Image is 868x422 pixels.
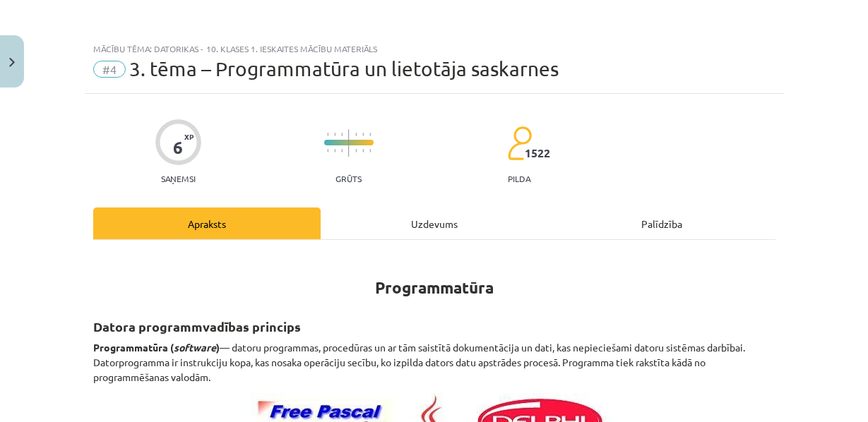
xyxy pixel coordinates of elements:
div: Uzdevums [321,207,548,239]
span: #4 [93,61,126,78]
img: icon-close-lesson-0947bae3869378f0d4975bcd49f059093ad1ed9edebbc8119c70593378902aed.svg [9,58,15,67]
img: icon-short-line-57e1e144782c952c97e751825c79c345078a6d821885a25fce030b3d8c18986b.svg [327,133,328,136]
div: 6 [173,138,183,157]
img: icon-short-line-57e1e144782c952c97e751825c79c345078a6d821885a25fce030b3d8c18986b.svg [355,133,357,136]
img: icon-short-line-57e1e144782c952c97e751825c79c345078a6d821885a25fce030b3d8c18986b.svg [362,149,364,152]
strong: Programmatūra [375,277,494,298]
div: Palīdzība [548,207,775,239]
span: 1522 [525,147,550,159]
img: icon-short-line-57e1e144782c952c97e751825c79c345078a6d821885a25fce030b3d8c18986b.svg [355,149,357,152]
p: Saņemsi [155,174,201,183]
span: XP [184,133,194,140]
img: icon-short-line-57e1e144782c952c97e751825c79c345078a6d821885a25fce030b3d8c18986b.svg [369,149,371,152]
img: icon-long-line-d9ea69661e0d244f92f715978eff75569469978d946b2353a9bb055b3ed8787d.svg [348,129,350,157]
em: software [174,341,216,354]
p: pilda [508,174,530,183]
span: 3. tēma – Programmatūra un lietotāja saskarnes [129,57,559,80]
img: icon-short-line-57e1e144782c952c97e751825c79c345078a6d821885a25fce030b3d8c18986b.svg [341,149,343,152]
strong: Programmatūra ( ) [93,341,220,354]
p: Grūts [335,174,362,183]
div: Mācību tēma: Datorikas - 10. klases 1. ieskaites mācību materiāls [93,44,775,54]
img: icon-short-line-57e1e144782c952c97e751825c79c345078a6d821885a25fce030b3d8c18986b.svg [369,133,371,136]
img: icon-short-line-57e1e144782c952c97e751825c79c345078a6d821885a25fce030b3d8c18986b.svg [327,149,328,152]
div: Apraksts [93,207,321,239]
p: — datoru programmas, procedūras un ar tām saistītā dokumentācija un dati, kas nepieciešami datoru... [93,340,775,385]
img: icon-short-line-57e1e144782c952c97e751825c79c345078a6d821885a25fce030b3d8c18986b.svg [334,133,335,136]
img: icon-short-line-57e1e144782c952c97e751825c79c345078a6d821885a25fce030b3d8c18986b.svg [362,133,364,136]
img: students-c634bb4e5e11cddfef0936a35e636f08e4e9abd3cc4e673bd6f9a4125e45ecb1.svg [507,126,532,161]
img: icon-short-line-57e1e144782c952c97e751825c79c345078a6d821885a25fce030b3d8c18986b.svg [341,133,343,136]
strong: Datora programmvadības princips [93,318,301,334]
img: icon-short-line-57e1e144782c952c97e751825c79c345078a6d821885a25fce030b3d8c18986b.svg [334,149,335,152]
